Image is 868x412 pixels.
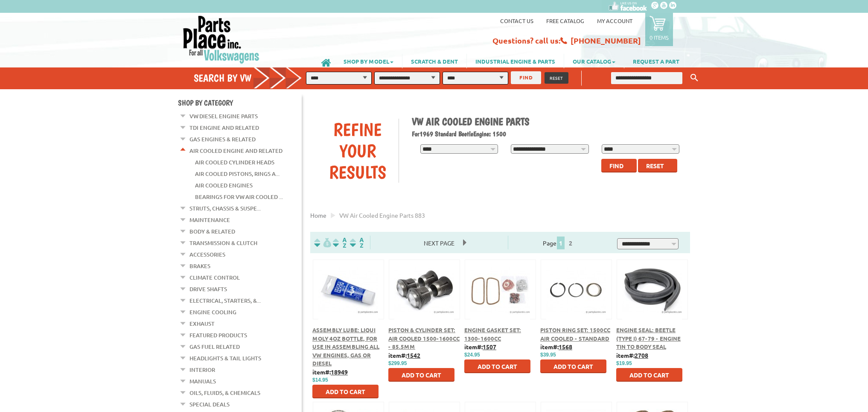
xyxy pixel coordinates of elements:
span: For [412,130,419,138]
button: Add to Cart [540,359,606,373]
a: Next Page [415,239,463,247]
a: Engine Seal: Beetle (Type I) 67-79 - Engine Tin to Body Seal [616,326,681,350]
span: $19.95 [616,360,632,366]
h4: Search by VW [194,72,311,84]
a: Manuals [189,376,216,387]
button: FIND [511,71,541,84]
a: Assembly Lube: Liqui Moly 4oz Bottle, for use in assembling all VW engines, Gas or Diesel [312,326,379,367]
u: 1542 [407,351,420,359]
b: item#: [388,351,420,359]
a: Accessories [189,249,225,260]
a: Special Deals [189,399,230,410]
a: SHOP BY MODEL [335,54,402,68]
span: Add to Cart [478,362,517,370]
img: filterpricelow.svg [314,238,331,248]
a: Air Cooled Pistons, Rings a... [195,168,280,179]
b: item#: [616,351,648,359]
a: Contact us [500,17,533,24]
button: Add to Cart [388,368,454,382]
img: Parts Place Inc! [182,15,260,64]
a: Engine Cooling [189,307,236,318]
a: Featured Products [189,330,247,341]
a: 2 [567,239,574,247]
span: Add to Cart [629,371,669,379]
a: Oils, Fluids, & Chemicals [189,387,260,398]
a: Brakes [189,260,210,272]
u: 2708 [635,351,648,359]
span: Engine: 1500 [473,130,506,138]
a: Air Cooled Cylinder Heads [195,157,274,168]
b: item#: [312,368,348,376]
span: Add to Cart [402,371,441,379]
a: Engine Gasket Set: 1300-1600cc [464,326,521,342]
h1: VW Air Cooled Engine Parts [412,115,684,128]
a: Struts, Chassis & Suspe... [189,203,261,214]
span: Add to Cart [326,388,365,395]
a: Transmission & Clutch [189,237,257,248]
a: Bearings for VW Air Cooled ... [195,191,283,202]
a: Piston Ring Set: 1500cc Air Cooled - Standard [540,326,610,342]
u: 18949 [331,368,348,376]
span: Reset [646,162,664,169]
a: REQUEST A PART [624,54,688,68]
span: 1 [557,237,565,249]
a: Exhaust [189,318,215,329]
a: Gas Fuel Related [189,341,240,352]
a: Piston & Cylinder Set: Air cooled 1500-1600cc - 85.5mm [388,326,460,350]
button: Keyword Search [688,71,701,85]
span: Find [609,162,623,169]
a: SCRATCH & DENT [402,54,466,68]
button: Add to Cart [464,359,530,373]
a: Maintenance [189,214,230,225]
a: Home [310,211,326,219]
span: Add to Cart [553,362,593,370]
img: Sort by Sales Rank [348,238,365,248]
button: Add to Cart [312,385,379,398]
span: VW air cooled engine parts 883 [339,211,425,219]
a: OUR CATALOG [564,54,624,68]
button: Add to Cart [616,368,682,382]
button: Find [601,159,637,172]
span: $24.95 [464,352,480,358]
button: RESET [545,72,568,84]
u: 1507 [483,343,496,351]
button: Reset [638,159,677,172]
span: $14.95 [312,377,328,383]
span: $299.95 [388,360,407,366]
h2: 1969 Standard Beetle [412,130,684,138]
a: TDI Engine and Related [189,122,259,133]
h4: Shop By Category [178,98,302,107]
img: Sort by Headline [331,238,348,248]
a: VW Diesel Engine Parts [189,111,258,122]
a: My Account [597,17,632,24]
a: 0 items [645,13,673,46]
p: 0 items [650,34,669,41]
a: Drive Shafts [189,283,227,295]
a: Air Cooled Engine and Related [189,145,283,156]
a: Headlights & Tail Lights [189,353,261,364]
a: Free Catalog [546,17,584,24]
a: Climate Control [189,272,240,283]
span: $39.95 [540,352,556,358]
span: Next Page [415,237,463,249]
a: Air Cooled Engines [195,180,253,191]
a: Gas Engines & Related [189,134,256,145]
a: Electrical, Starters, &... [189,295,261,306]
a: Body & Related [189,226,235,237]
span: RESET [550,75,563,81]
div: Refine Your Results [317,119,399,183]
b: item#: [540,343,572,351]
a: Interior [189,364,215,375]
a: INDUSTRIAL ENGINE & PARTS [467,54,564,68]
b: item#: [464,343,496,351]
div: Page [508,236,609,249]
u: 1568 [559,343,572,351]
